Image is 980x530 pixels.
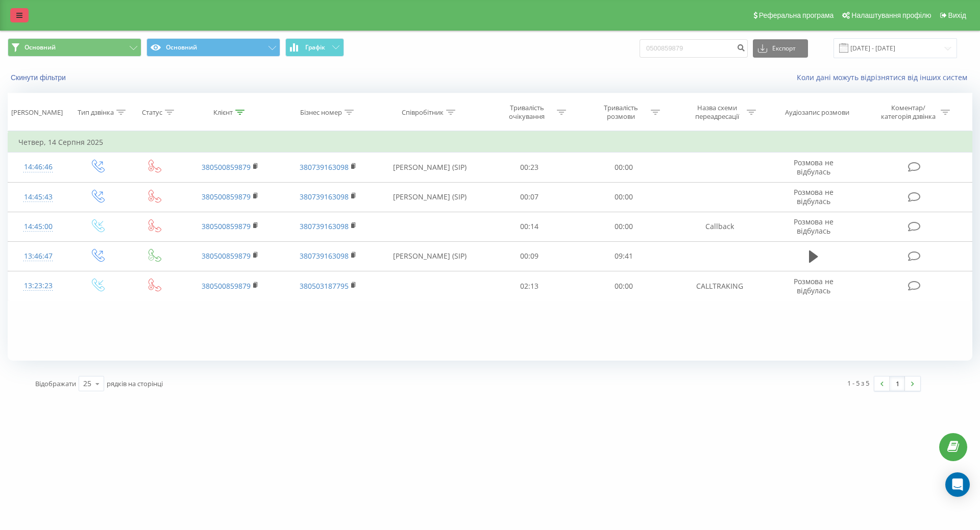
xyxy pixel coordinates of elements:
button: Основний [146,38,280,57]
span: Розмова не відбулась [794,276,834,295]
td: 02:13 [482,271,576,301]
a: 380500859879 [202,162,251,172]
td: 00:09 [482,241,576,271]
td: 09:41 [576,241,670,271]
div: Бізнес номер [300,108,342,117]
a: 380739163098 [300,221,349,231]
button: Експорт [753,39,808,58]
td: [PERSON_NAME] (SIP) [377,241,482,271]
div: 13:23:23 [18,276,58,296]
a: 380503187795 [300,281,349,291]
div: Статус [142,108,162,117]
div: 25 [83,378,91,389]
a: 380739163098 [300,251,349,261]
td: Четвер, 14 Серпня 2025 [8,132,972,153]
span: Реферальна програма [759,11,834,19]
div: Аудіозапис розмови [785,108,849,117]
span: Налаштування профілю [851,11,931,19]
td: 00:00 [576,153,670,182]
span: Відображати [35,379,76,388]
a: 380500859879 [202,251,251,261]
td: 00:00 [576,212,670,241]
div: Клієнт [213,108,233,117]
span: Розмова не відбулась [794,158,834,176]
td: CALLTRAKING [671,271,769,301]
span: рядків на сторінці [107,379,163,388]
div: Тривалість розмови [594,104,648,121]
td: Callback [671,212,769,241]
div: Назва схеми переадресації [690,104,744,121]
span: Розмова не відбулась [794,217,834,236]
div: Співробітник [402,108,444,117]
td: 00:14 [482,212,576,241]
td: [PERSON_NAME] (SIP) [377,182,482,212]
div: Open Intercom Messenger [945,472,970,497]
span: Вихід [948,11,966,19]
div: 14:46:46 [18,157,58,177]
div: 1 - 5 з 5 [847,378,869,388]
a: 1 [890,376,905,391]
button: Графік [285,38,344,57]
span: Графік [305,44,325,51]
span: Розмова не відбулась [794,187,834,206]
a: 380500859879 [202,192,251,201]
span: Основний [24,43,56,52]
td: 00:00 [576,182,670,212]
td: 00:00 [576,271,670,301]
div: 14:45:43 [18,187,58,207]
a: 380739163098 [300,162,349,172]
div: 14:45:00 [18,217,58,237]
a: Коли дані можуть відрізнятися вiд інших систем [797,72,972,82]
a: 380500859879 [202,221,251,231]
div: 13:46:47 [18,246,58,266]
td: 00:07 [482,182,576,212]
div: Тривалість очікування [500,104,554,121]
button: Скинути фільтри [8,73,71,82]
input: Пошук за номером [640,39,748,58]
button: Основний [8,38,141,57]
a: 380500859879 [202,281,251,291]
td: 00:23 [482,153,576,182]
div: Коментар/категорія дзвінка [878,104,938,121]
td: [PERSON_NAME] (SIP) [377,153,482,182]
div: Тип дзвінка [78,108,114,117]
a: 380739163098 [300,192,349,201]
div: [PERSON_NAME] [11,108,63,117]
